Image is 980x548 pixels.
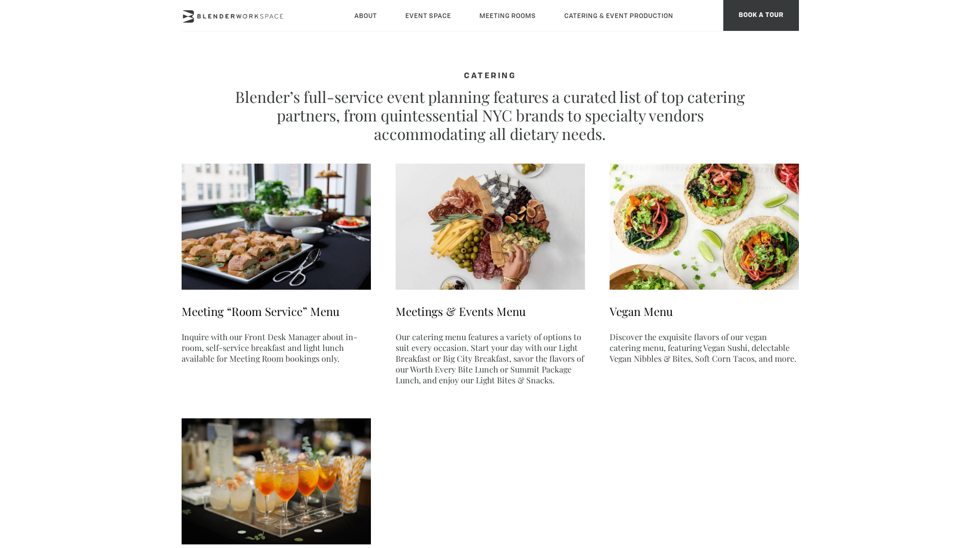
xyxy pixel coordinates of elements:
[182,331,371,364] p: Inquire with our Front Desk Manager about in-room, self-service breakfast and light lunch availab...
[396,304,526,319] a: Meetings & Events Menu
[610,331,799,364] p: Discover the exquisite flavors of our vegan catering menu, featuring Vegan Sushi, delectable Vega...
[233,87,747,143] p: Blender’s full-service event planning features a curated list of top catering partners, from quin...
[233,72,747,81] h4: CATERING
[182,304,340,319] a: Meeting “Room Service” Menu
[610,304,673,319] a: Vegan Menu
[396,331,585,385] p: Our catering menu features a variety of options to suit every occasion. Start your day with our L...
